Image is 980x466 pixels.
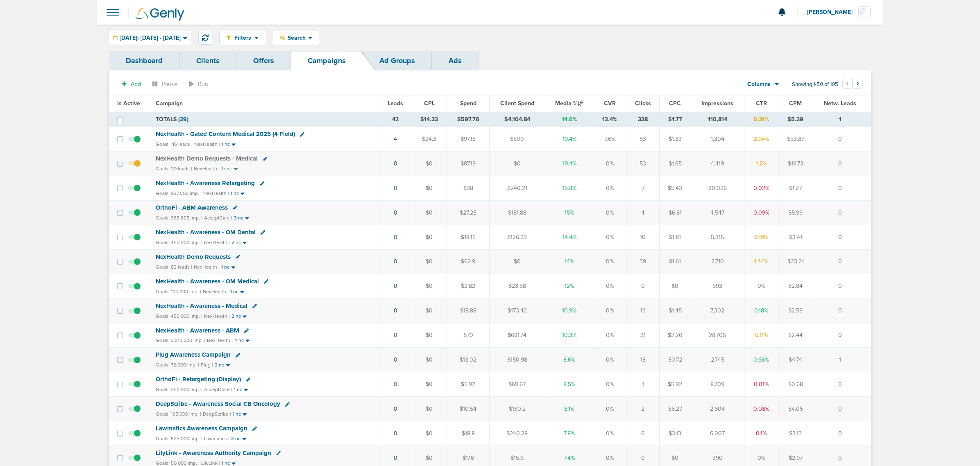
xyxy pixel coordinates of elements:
td: 2 [626,397,660,421]
small: 3 nc [231,436,240,442]
small: 4 nc [234,337,244,344]
td: 0 [813,274,871,299]
small: AcceptCare | [204,387,232,392]
td: $0 [412,323,447,348]
small: LilyLink | [201,460,220,466]
td: $1.27 [778,176,813,201]
td: 5,315 [691,225,744,249]
td: $5.39 [778,112,813,127]
td: $0 [412,421,447,446]
td: $4.74 [778,348,813,372]
span: NexHealth - Awareness Retargeting [156,179,255,187]
td: $1.81 [660,225,691,249]
td: $4.05 [778,397,813,421]
small: 1 nc [233,411,241,417]
td: 0 [813,397,871,421]
span: NexHealth - Gated Content Medical 2025 (4 Field) [156,130,295,138]
a: 0 [394,405,397,412]
td: $5.43 [660,176,691,201]
td: 0.1% [744,421,778,446]
a: 0 [394,455,397,461]
td: 0.31% [744,112,778,127]
td: $3.41 [778,225,813,249]
td: $18.88 [447,299,489,323]
td: 993 [691,274,744,299]
small: 2 nc [215,362,224,368]
td: $0.72 [660,348,691,372]
td: $130.2 [489,397,545,421]
a: Clients [179,51,236,70]
td: $23.58 [489,274,545,299]
td: 8.5% [545,372,594,397]
td: 2,604 [691,397,744,421]
small: Goals: 195,000 imp. | [156,411,201,417]
td: 42 [379,112,412,127]
a: 0 [394,234,397,241]
td: 0.08% [744,397,778,421]
td: 0% [594,323,626,348]
td: $5.92 [660,372,691,397]
td: 0.66% [744,348,778,372]
td: 6,007 [691,421,744,446]
td: 1 [626,372,660,397]
td: 0% [594,201,626,225]
td: $173.42 [489,299,545,323]
a: 0 [394,258,397,265]
span: Filters [231,34,254,41]
td: 1.44% [744,249,778,274]
td: 13 [626,299,660,323]
td: $0 [412,201,447,225]
td: 14.6% [545,112,594,127]
small: NexHealth | [194,264,220,270]
td: $5.99 [778,201,813,225]
small: 3 nc [234,215,243,221]
td: $240.21 [489,176,545,201]
td: 0.01% [744,372,778,397]
span: NexHealth Demo Requests - Medical [156,155,258,162]
td: 14% [545,249,594,274]
td: $0 [412,372,447,397]
td: 4 [626,201,660,225]
td: $10.54 [447,397,489,421]
td: 8.6% [545,348,594,372]
td: $6.81 [660,201,691,225]
small: Lawmatics | [204,436,229,441]
a: Dashboard [109,51,179,70]
td: $0 [412,397,447,421]
small: AcceptCare | [204,215,232,221]
td: 18 [626,348,660,372]
a: 0 [394,356,397,363]
td: 0% [594,348,626,372]
td: $3.13 [778,421,813,446]
span: Showing 1-50 of 105 [792,81,838,88]
td: $0 [660,274,691,299]
small: NexHealth | [194,166,220,172]
td: $38 [447,176,489,201]
span: NexHealth - Awareness - ABM [156,327,239,334]
td: 0.19% [744,225,778,249]
td: $0 [412,249,447,274]
span: Search [285,34,308,41]
a: 0 [394,209,397,216]
span: Impressions [701,100,733,107]
ul: Pagination [842,80,863,90]
td: 1 [813,348,871,372]
small: Goals: 250,000 imp. | [156,387,202,393]
button: Add [117,78,145,90]
small: 3 nc [231,313,241,319]
a: Campaigns [291,51,363,70]
td: $0 [489,152,545,176]
td: $0 [412,225,447,249]
td: $0 [412,176,447,201]
td: $1.77 [660,112,691,127]
td: 7,302 [691,299,744,323]
td: 7.6% [594,127,626,152]
span: NexHealth - Awareness - OM Medical [156,278,259,285]
td: $97.18 [447,127,489,152]
a: 4 [394,136,397,143]
td: 0% [594,249,626,274]
td: $2.44 [778,323,813,348]
td: $0 [412,274,447,299]
span: Spend [460,100,476,107]
td: 10.3% [545,323,594,348]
